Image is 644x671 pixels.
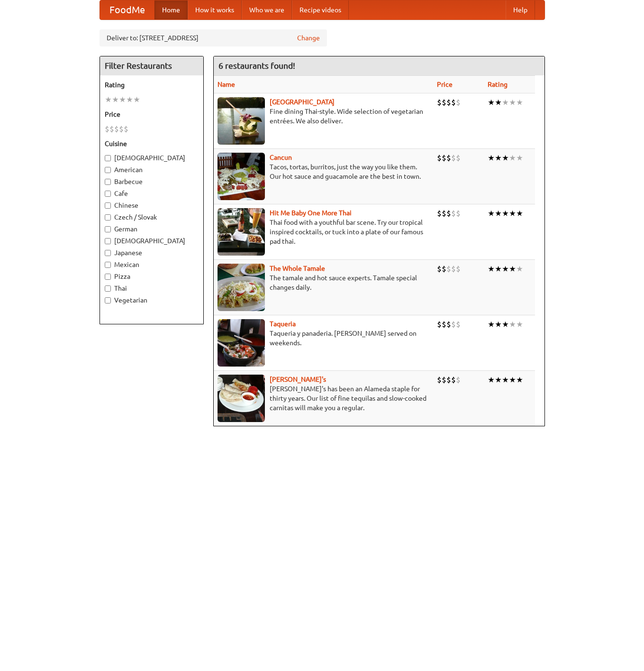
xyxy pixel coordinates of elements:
[516,97,523,108] li: ★
[105,226,111,232] input: German
[437,97,442,108] li: $
[516,208,523,219] li: ★
[105,272,199,281] label: Pizza
[105,124,109,134] li: $
[270,376,326,383] a: [PERSON_NAME]'s
[488,319,495,330] li: ★
[516,375,523,385] li: ★
[105,153,199,163] label: [DEMOGRAPHIC_DATA]
[495,208,502,219] li: ★
[456,97,461,108] li: $
[218,384,430,413] p: [PERSON_NAME]'s has been an Alameda staple for thirty years. Our list of fine tequilas and slow-c...
[218,61,295,70] ng-pluralize: 6 restaurants found!
[105,94,112,105] li: ★
[442,319,446,330] li: $
[126,94,133,105] li: ★
[270,98,335,106] a: [GEOGRAPHIC_DATA]
[437,319,442,330] li: $
[442,264,446,274] li: $
[509,153,516,163] li: ★
[105,179,111,185] input: Barbecue
[442,97,446,108] li: $
[442,375,446,385] li: $
[218,264,265,311] img: wholetamale.jpg
[270,209,352,217] b: Hit Me Baby One More Thai
[495,319,502,330] li: ★
[456,208,461,219] li: $
[105,297,111,303] input: Vegetarian
[105,285,111,292] input: Thai
[218,107,430,126] p: Fine dining Thai-style. Wide selection of vegetarian entrées. We also deliver.
[218,273,430,292] p: The tamale and hot sauce experts. Tamale special changes daily.
[105,165,199,175] label: American
[509,319,516,330] li: ★
[105,236,199,246] label: [DEMOGRAPHIC_DATA]
[218,97,265,145] img: satay.jpg
[516,264,523,274] li: ★
[451,375,456,385] li: $
[105,155,111,161] input: [DEMOGRAPHIC_DATA]
[456,264,461,274] li: $
[292,0,349,19] a: Recipe videos
[242,0,292,19] a: Who we are
[270,265,325,272] b: The Whole Tamale
[502,153,509,163] li: ★
[105,262,111,268] input: Mexican
[218,218,430,246] p: Thai food with a youthful bar scene. Try our tropical inspired cocktails, or tuck into a plate of...
[218,375,265,422] img: pedros.jpg
[506,0,535,19] a: Help
[437,375,442,385] li: $
[516,153,523,163] li: ★
[105,224,199,234] label: German
[105,248,199,257] label: Japanese
[442,153,446,163] li: $
[119,94,126,105] li: ★
[105,250,111,256] input: Japanese
[105,212,199,222] label: Czech / Slovak
[446,208,451,219] li: $
[218,319,265,367] img: taqueria.jpg
[124,124,128,134] li: $
[446,319,451,330] li: $
[218,153,265,200] img: cancun.jpg
[114,124,119,134] li: $
[105,189,199,198] label: Cafe
[100,0,154,19] a: FoodMe
[456,319,461,330] li: $
[502,319,509,330] li: ★
[105,260,199,269] label: Mexican
[105,274,111,280] input: Pizza
[451,208,456,219] li: $
[446,375,451,385] li: $
[509,375,516,385] li: ★
[133,94,140,105] li: ★
[451,319,456,330] li: $
[109,124,114,134] li: $
[516,319,523,330] li: ★
[495,375,502,385] li: ★
[509,97,516,108] li: ★
[446,97,451,108] li: $
[437,153,442,163] li: $
[446,153,451,163] li: $
[270,154,292,161] b: Cancun
[188,0,242,19] a: How it works
[270,320,296,328] b: Taqueria
[446,264,451,274] li: $
[154,0,188,19] a: Home
[105,110,199,119] h5: Price
[502,375,509,385] li: ★
[509,208,516,219] li: ★
[105,139,199,148] h5: Cuisine
[451,264,456,274] li: $
[218,162,430,181] p: Tacos, tortas, burritos, just the way you like them. Our hot sauce and guacamole are the best in ...
[112,94,119,105] li: ★
[488,208,495,219] li: ★
[105,202,111,209] input: Chinese
[218,208,265,256] img: babythai.jpg
[442,208,446,219] li: $
[100,56,203,75] h4: Filter Restaurants
[218,81,235,88] a: Name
